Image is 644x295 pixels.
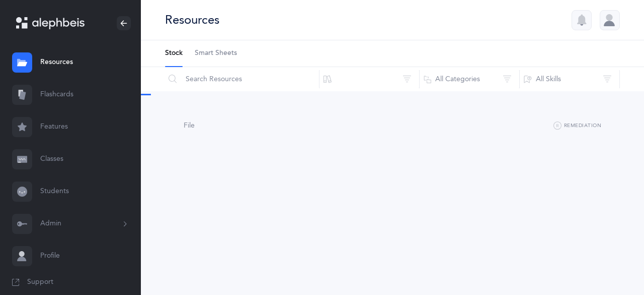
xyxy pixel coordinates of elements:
span: Smart Sheets [195,48,237,58]
button: All Categories [419,67,520,91]
button: All Skills [519,67,620,91]
div: Resources [165,12,219,28]
span: Support [27,277,53,287]
button: Remediation [553,120,601,132]
input: Search Resources [165,67,319,91]
span: File [184,122,195,130]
